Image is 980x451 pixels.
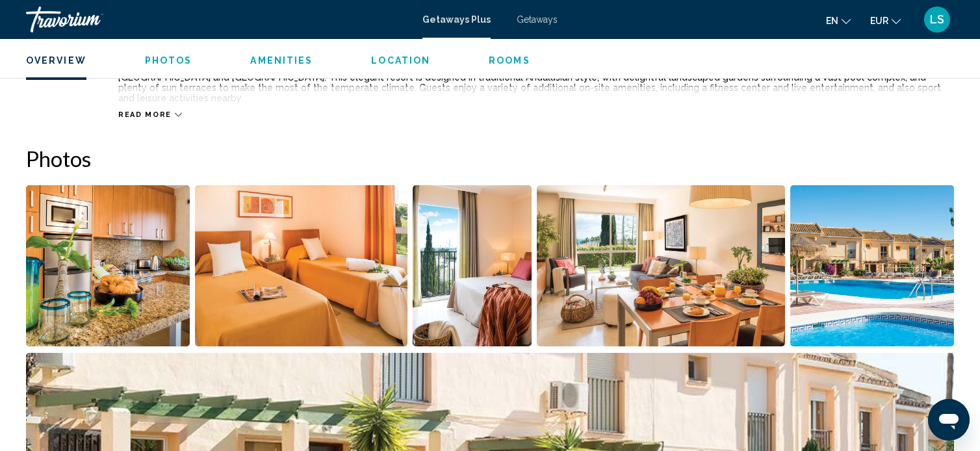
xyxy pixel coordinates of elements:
h2: Photos [26,146,954,172]
span: Rooms [489,55,530,66]
button: Open full-screen image slider [413,185,531,347]
a: Getaways Plus [422,14,491,25]
button: Overview [26,55,86,66]
button: Open full-screen image slider [790,185,954,347]
button: Rooms [489,55,530,66]
button: Location [371,55,430,66]
button: Read more [118,110,182,120]
iframe: Poga, lai palaistu ziņojumapmaiņas logu [928,399,970,441]
span: LS [930,13,944,26]
span: Location [371,55,430,66]
button: Open full-screen image slider [537,185,785,347]
div: Description [26,62,86,103]
span: Photos [145,55,192,66]
button: Amenities [250,55,313,66]
button: Open full-screen image slider [195,185,407,347]
a: Getaways [517,14,558,25]
span: Read more [118,110,172,119]
button: User Menu [920,6,954,33]
button: Change language [826,11,851,30]
div: [GEOGRAPHIC_DATA] is located on [GEOGRAPHIC_DATA] [GEOGRAPHIC_DATA], within easy walking distance... [118,62,954,103]
button: Photos [145,55,192,66]
button: Open full-screen image slider [26,185,190,347]
a: Travorium [26,6,409,32]
span: EUR [870,16,888,26]
span: en [826,16,838,26]
button: Change currency [870,11,901,30]
span: Amenities [250,55,313,66]
span: Overview [26,55,86,66]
